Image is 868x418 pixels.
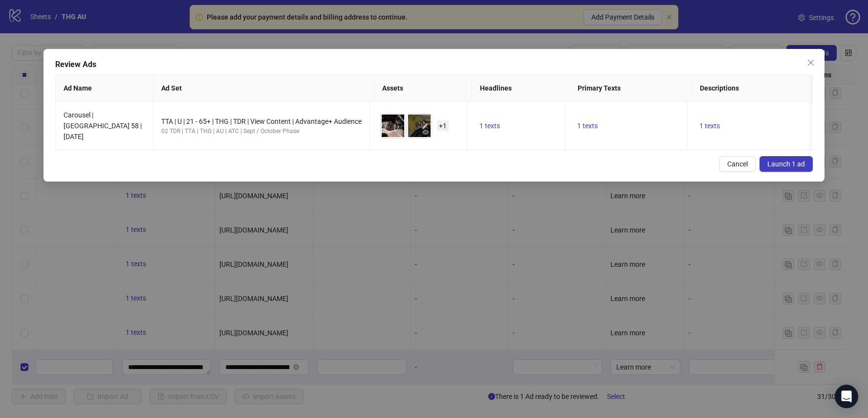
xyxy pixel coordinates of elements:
button: Preview [393,126,405,138]
span: 1 texts [479,122,500,130]
span: Launch 1 ad [767,160,805,168]
div: Open Intercom Messenger [835,385,858,408]
button: Launch 1 ad [759,156,813,172]
div: 02 TDR | TTA | THG | AU | ATC | Sept / October Phase [161,127,362,136]
div: TTA | U | 21 - 65+ | THG | TDR | View Content | Advantage+ Audience [161,116,362,127]
div: Review Ads [55,59,813,70]
th: Primary Texts [570,75,692,102]
span: 1 texts [577,122,598,130]
button: 1 texts [695,120,724,132]
span: close [807,59,815,67]
button: 1 texts [476,120,504,132]
span: Carousel | [GEOGRAPHIC_DATA] 58 | [DATE] [64,111,142,140]
button: Close [803,55,819,70]
span: eye [396,129,403,136]
span: eye [422,129,429,136]
img: Asset 1 [381,114,405,138]
span: Cancel [727,160,748,168]
span: 1 texts [699,122,720,130]
th: Assets [374,75,472,102]
button: Preview [420,126,432,138]
th: Ad Name [56,75,153,102]
th: Headlines [472,75,570,102]
span: + 1 [437,120,449,131]
th: Ad Set [153,75,374,102]
button: Cancel [719,156,756,172]
img: Asset 2 [407,114,432,138]
th: Descriptions [692,75,814,102]
button: 1 texts [573,120,602,132]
